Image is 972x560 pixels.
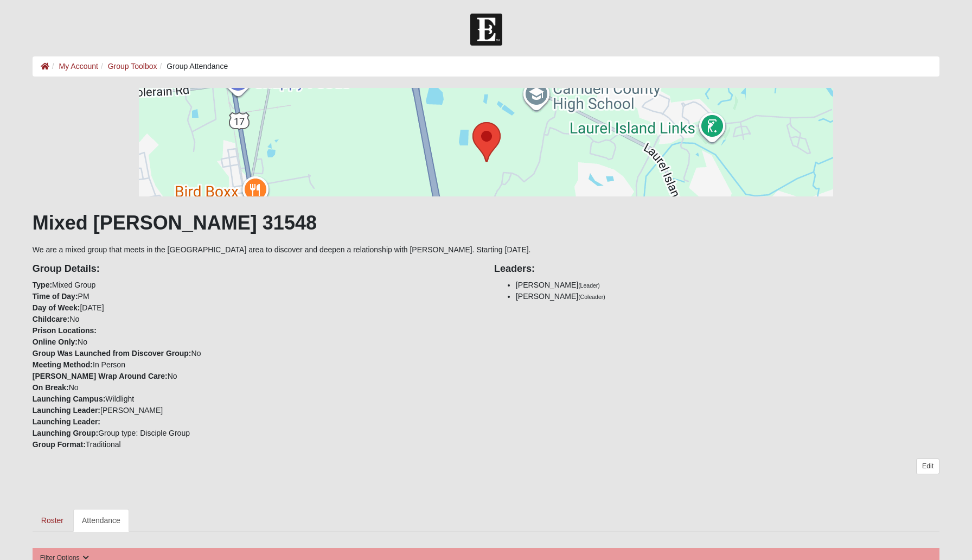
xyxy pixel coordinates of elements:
[33,281,52,289] strong: Type:
[33,417,100,426] strong: Launching Leader:
[108,62,157,71] a: Group Toolbox
[33,338,78,346] strong: Online Only:
[33,406,100,415] strong: Launching Leader:
[10,548,77,556] a: Page Load Time: 1.76s
[916,459,939,474] a: Edit
[33,394,106,403] strong: Launching Campus:
[240,545,246,557] a: Web cache enabled
[33,372,168,380] strong: [PERSON_NAME] Wrap Around Care:
[24,256,486,450] div: Mixed Group PM [DATE] No No No In Person No No Wildlight [PERSON_NAME] Group type: Disciple Group...
[33,429,98,437] strong: Launching Group:
[33,326,97,335] strong: Prison Locations:
[578,294,605,300] small: (Coleader)
[494,263,939,275] h4: Leaders:
[33,349,191,358] strong: Group Was Launched from Discover Group:
[33,88,939,532] div: We are a mixed group that meets in the [GEOGRAPHIC_DATA] area to discover and deepen a relationsh...
[33,360,93,369] strong: Meeting Method:
[33,509,72,532] a: Roster
[516,279,939,291] li: [PERSON_NAME]
[33,440,86,449] strong: Group Format:
[33,303,80,312] strong: Day of Week:
[33,263,478,275] h4: Group Details:
[33,315,69,323] strong: Childcare:
[578,282,600,289] small: (Leader)
[945,541,965,557] a: Page Properties (Alt+P)
[59,62,98,71] a: My Account
[470,14,502,46] img: Church of Eleven22 Logo
[33,211,939,234] h1: Mixed [PERSON_NAME] 31548
[516,291,939,302] li: [PERSON_NAME]
[157,61,228,72] li: Group Attendance
[73,509,129,532] a: Attendance
[168,547,232,557] span: HTML Size: 217 KB
[33,383,69,392] strong: On Break:
[88,547,160,557] span: ViewState Size: 58 KB
[33,292,78,301] strong: Time of Day:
